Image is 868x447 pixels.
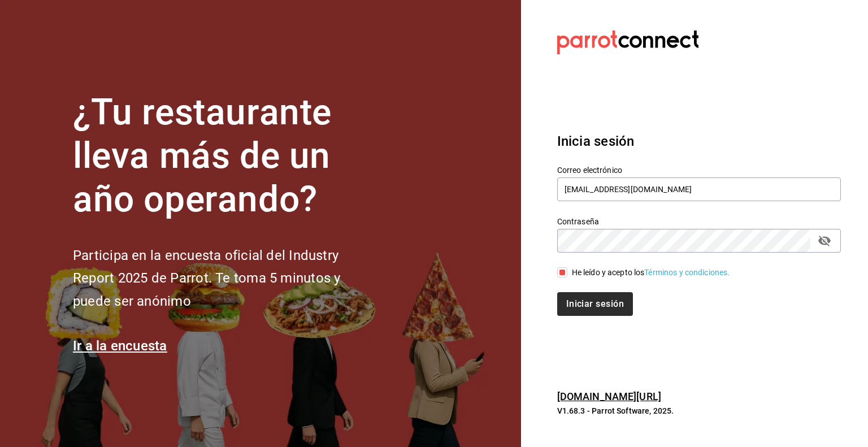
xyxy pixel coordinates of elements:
[557,177,841,201] input: Ingresa tu correo electrónico
[557,390,661,402] a: [DOMAIN_NAME][URL]
[73,244,378,313] h2: Participa en la encuesta oficial del Industry Report 2025 de Parrot. Te toma 5 minutos y puede se...
[557,131,841,151] h3: Inicia sesión
[73,338,167,354] a: Ir a la encuesta
[644,268,730,277] a: Términos y condiciones.
[557,292,633,316] button: Iniciar sesión
[557,166,841,174] label: Correo electrónico
[572,267,730,279] div: He leído y acepto los
[557,218,841,225] label: Contraseña
[73,91,378,221] h1: ¿Tu restaurante lleva más de un año operando?
[557,405,841,416] p: V1.68.3 - Parrot Software, 2025.
[815,231,834,250] button: passwordField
